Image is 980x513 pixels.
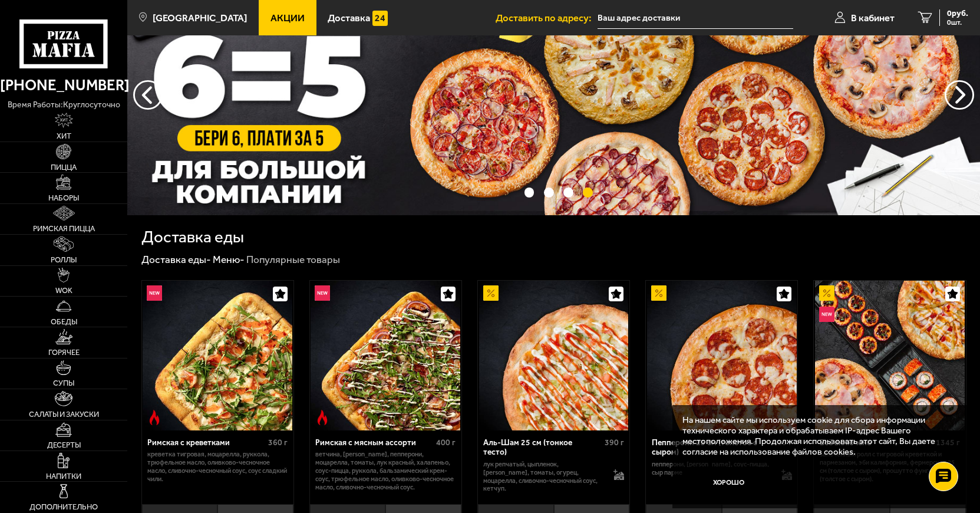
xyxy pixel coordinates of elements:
[51,256,77,264] span: Роллы
[147,438,265,448] div: Римская с креветками
[479,281,629,430] img: Аль-Шам 25 см (тонкое тесто)
[483,285,499,301] img: Акционный
[51,318,77,325] span: Обеды
[436,438,456,448] span: 400 г
[29,410,99,418] span: Салаты и закуски
[372,11,388,26] img: 15daf4d41897b9f0e9f617042186c801.svg
[583,188,593,198] button: точки переключения
[814,281,965,430] a: АкционныйНовинкаВсё включено
[133,80,163,110] button: следующий
[819,285,834,301] img: Акционный
[524,188,534,198] button: точки переключения
[270,13,305,23] span: Акции
[57,132,71,140] span: Хит
[851,13,895,23] span: В кабинет
[268,438,288,448] span: 360 г
[53,379,74,387] span: Супы
[29,503,98,511] span: Дополнительно
[141,229,244,245] h1: Доставка еды
[605,438,624,448] span: 390 г
[315,285,330,301] img: Новинка
[147,285,162,301] img: Новинка
[48,348,80,356] span: Горячее
[544,188,554,198] button: точки переключения
[143,281,292,430] img: Римская с креветками
[310,281,461,430] a: НовинкаОстрое блюдоРимская с мясным ассорти
[647,281,797,430] img: Пепперони 25 см (толстое с сыром)
[483,461,603,493] p: лук репчатый, цыпленок, [PERSON_NAME], томаты, огурец, моцарелла, сливочно-чесночный соус, кетчуп.
[51,163,77,171] span: Пицца
[213,254,245,265] a: Меню-
[141,254,211,265] a: Доставка еды-
[483,438,601,458] div: Аль-Шам 25 см (тонкое тесто)
[315,450,456,491] p: ветчина, [PERSON_NAME], пепперони, моцарелла, томаты, лук красный, халапеньо, соус-пицца, руккола...
[246,253,340,267] div: Популярные товары
[142,281,293,430] a: НовинкаОстрое блюдоРимская с креветками
[947,19,968,26] span: 0 шт.
[651,285,666,301] img: Акционный
[496,13,598,23] span: Доставить по адресу:
[46,472,81,480] span: Напитки
[328,13,370,23] span: Доставка
[33,225,95,232] span: Римская пицца
[646,281,797,430] a: АкционныйПепперони 25 см (толстое с сыром)
[947,9,968,18] span: 0 руб.
[147,410,162,425] img: Острое блюдо
[682,415,949,458] p: На нашем сайте мы используем cookie для сбора информации технического характера и обрабатываем IP...
[819,307,834,322] img: Новинка
[945,80,974,110] button: предыдущий
[315,438,433,448] div: Римская с мясным ассорти
[563,188,573,198] button: точки переключения
[147,450,288,483] p: креветка тигровая, моцарелла, руккола, трюфельное масло, оливково-чесночное масло, сливочно-чесно...
[55,287,72,294] span: WOK
[311,281,460,430] img: Римская с мясным ассорти
[153,13,247,23] span: [GEOGRAPHIC_DATA]
[478,281,629,430] a: АкционныйАль-Шам 25 см (тонкое тесто)
[315,410,330,425] img: Острое блюдо
[815,281,965,430] img: Всё включено
[598,7,794,29] input: Ваш адрес доставки
[47,441,81,449] span: Десерты
[652,461,771,477] p: пепперони, [PERSON_NAME], соус-пицца, сыр пармезан (на борт).
[682,467,774,498] button: Хорошо
[48,194,79,202] span: Наборы
[652,438,770,458] div: Пепперони 25 см (толстое с сыром)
